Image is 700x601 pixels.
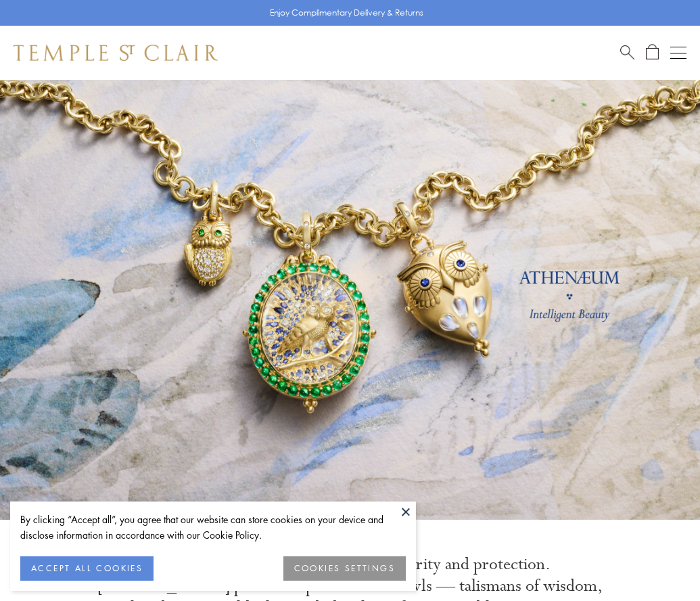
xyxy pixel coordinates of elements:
[670,45,686,61] button: Open navigation
[283,556,406,581] button: COOKIES SETTINGS
[20,512,406,543] div: By clicking “Accept all”, you agree that our website can store cookies on your device and disclos...
[270,6,423,20] p: Enjoy Complimentary Delivery & Returns
[646,44,659,61] a: Open Shopping Bag
[20,556,154,581] button: ACCEPT ALL COOKIES
[620,44,634,61] a: Search
[14,45,218,61] img: Temple St. Clair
